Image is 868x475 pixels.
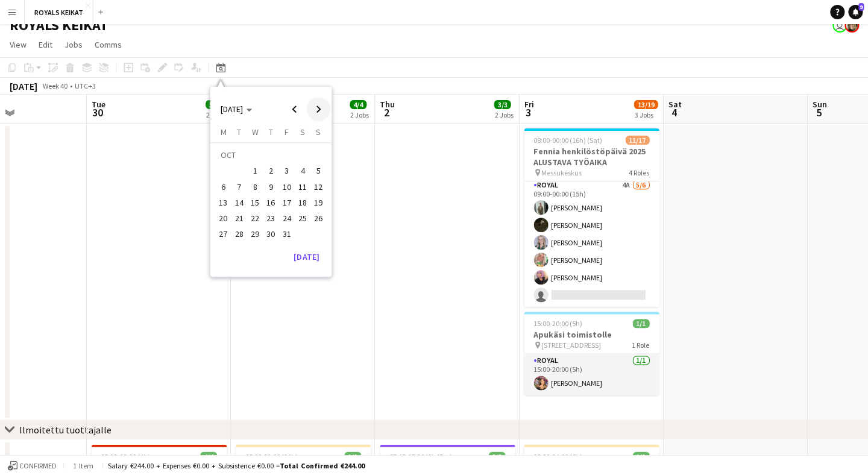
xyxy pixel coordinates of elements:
[60,37,87,52] a: Jobs
[75,81,96,90] div: UTC+3
[524,329,659,340] h3: Apukäsi toimistolle
[247,210,263,226] button: 22-10-2025
[92,99,105,110] span: Tue
[666,105,681,119] span: 4
[216,98,257,120] button: Choose month and year
[216,227,230,242] span: 27
[10,80,37,92] div: [DATE]
[231,179,247,195] button: 07-10-2025
[232,180,247,194] span: 7
[634,110,657,119] div: 3 Jobs
[625,136,649,145] span: 11/17
[64,39,83,50] span: Jobs
[350,100,366,109] span: 4/4
[632,319,649,328] span: 1/1
[311,164,325,178] span: 5
[215,179,231,195] button: 06-10-2025
[263,179,278,195] button: 09-10-2025
[541,168,582,177] span: Messukeskus
[634,100,658,109] span: 13/19
[494,100,511,109] span: 3/3
[280,461,364,470] span: Total Confirmed €244.00
[294,179,310,195] button: 11-10-2025
[69,461,98,470] span: 1 item
[237,127,241,137] span: T
[311,195,325,210] span: 19
[350,110,369,119] div: 2 Jobs
[541,341,601,350] span: [STREET_ADDRESS]
[522,105,533,119] span: 3
[248,180,262,194] span: 8
[310,210,326,226] button: 26-10-2025
[278,163,294,178] button: 03-10-2025
[524,312,659,395] app-job-card: 15:00-20:00 (5h)1/1Apukäsi toimistolle [STREET_ADDRESS]1 RoleRoyal1/115:00-20:00 (5h)[PERSON_NAME]
[40,81,70,90] span: Week 40
[310,163,326,178] button: 05-10-2025
[90,37,127,52] a: Comms
[632,451,649,461] span: 1/1
[311,180,325,194] span: 12
[279,227,294,242] span: 31
[232,227,247,242] span: 28
[533,319,582,328] span: 15:00-20:00 (5h)
[6,459,58,472] button: Confirmed
[344,451,361,461] span: 1/1
[533,136,602,145] span: 08:00-00:00 (16h) (Sat)
[200,451,217,461] span: 4/4
[279,164,294,178] span: 3
[216,180,230,194] span: 6
[289,247,324,266] button: [DATE]
[215,210,231,226] button: 20-10-2025
[494,110,513,119] div: 2 Jobs
[95,39,122,50] span: Comms
[279,195,294,210] span: 17
[310,179,326,195] button: 12-10-2025
[524,178,659,307] app-card-role: Royal4A5/609:00-00:00 (15h)[PERSON_NAME][PERSON_NAME][PERSON_NAME][PERSON_NAME][PERSON_NAME]
[306,97,330,121] button: Next month
[19,461,57,470] span: Confirmed
[848,5,862,19] a: 9
[216,195,230,210] span: 13
[294,163,310,178] button: 04-10-2025
[810,105,826,119] span: 5
[278,179,294,195] button: 10-10-2025
[263,180,278,194] span: 9
[248,211,262,225] span: 22
[294,210,310,226] button: 25-10-2025
[251,127,258,137] span: W
[524,128,659,307] app-job-card: 08:00-00:00 (16h) (Sat)11/17Fennia henkilöstöpäivä 2025 ALUSTAVA TYÖAIKA Messukeskus4 RolesRoyal2...
[247,226,263,242] button: 29-10-2025
[206,110,225,119] div: 2 Jobs
[263,211,278,225] span: 23
[10,16,108,34] h1: ROYALS KEIKAT
[231,226,247,242] button: 28-10-2025
[19,423,112,435] div: Ilmoitettu tuottajalle
[245,451,298,461] span: 08:00-22:00 (14h)
[39,39,52,50] span: Edit
[278,226,294,242] button: 31-10-2025
[279,211,294,225] span: 24
[232,195,247,210] span: 14
[812,99,826,110] span: Sun
[285,127,289,137] span: F
[248,164,262,178] span: 1
[25,1,93,24] button: ROYALS KEIKAT
[247,179,263,195] button: 08-10-2025
[34,37,57,52] a: Edit
[108,461,364,470] div: Salary €244.00 + Expenses €0.00 + Subsistence €0.00 =
[295,180,310,194] span: 11
[378,105,395,119] span: 2
[248,195,262,210] span: 15
[524,146,659,168] h3: Fennia henkilöstöpäivä 2025 ALUSTAVA TYÖAIKA
[263,164,278,178] span: 2
[279,180,294,194] span: 10
[90,105,105,119] span: 30
[389,451,452,461] span: 07:45-17:30 (9h45m)
[263,226,278,242] button: 30-10-2025
[268,127,272,137] span: T
[263,210,278,226] button: 23-10-2025
[524,99,533,110] span: Fri
[295,164,310,178] span: 4
[278,195,294,210] button: 17-10-2025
